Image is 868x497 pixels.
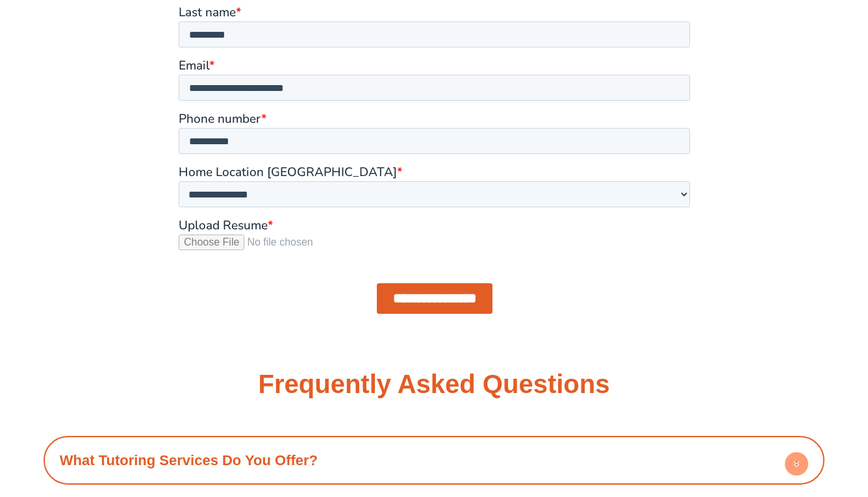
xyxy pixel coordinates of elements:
h3: Frequently Asked Questions [259,371,610,397]
iframe: Chat Widget [645,350,868,497]
a: What Tutoring Services Do You Offer? [60,452,318,468]
h4: What Tutoring Services Do You Offer? [50,442,818,478]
